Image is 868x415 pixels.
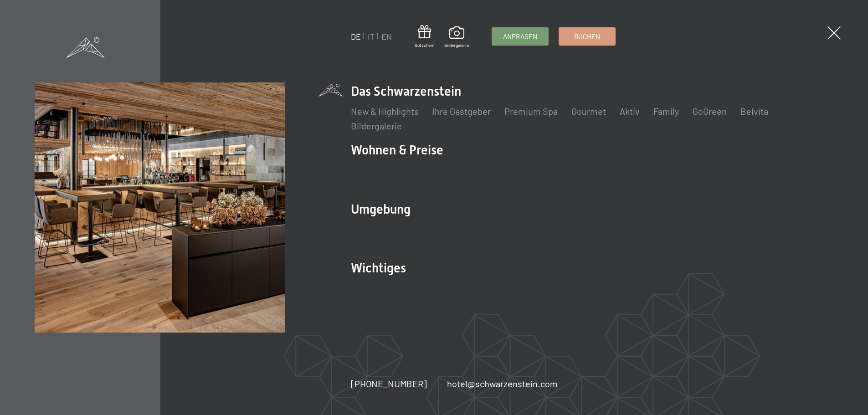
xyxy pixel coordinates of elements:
span: Anfragen [503,32,537,41]
a: EN [381,31,392,41]
a: Premium Spa [504,106,558,117]
a: Anfragen [492,28,548,45]
a: Buchen [559,28,615,45]
a: IT [368,31,375,41]
a: DE [351,31,361,41]
a: New & Highlights [351,106,419,117]
span: Buchen [574,32,600,41]
a: GoGreen [693,106,727,117]
a: Bildergalerie [444,26,469,48]
a: Aktiv [620,106,640,117]
a: [PHONE_NUMBER] [351,377,427,390]
span: Bildergalerie [444,42,469,48]
a: Bildergalerie [351,120,402,131]
a: Gourmet [571,106,606,117]
a: Belvita [740,106,768,117]
a: Gutschein [415,25,434,48]
a: Ihre Gastgeber [432,106,491,117]
span: Gutschein [415,42,434,48]
a: hotel@schwarzenstein.com [447,377,558,390]
a: Family [653,106,679,117]
span: [PHONE_NUMBER] [351,378,427,389]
